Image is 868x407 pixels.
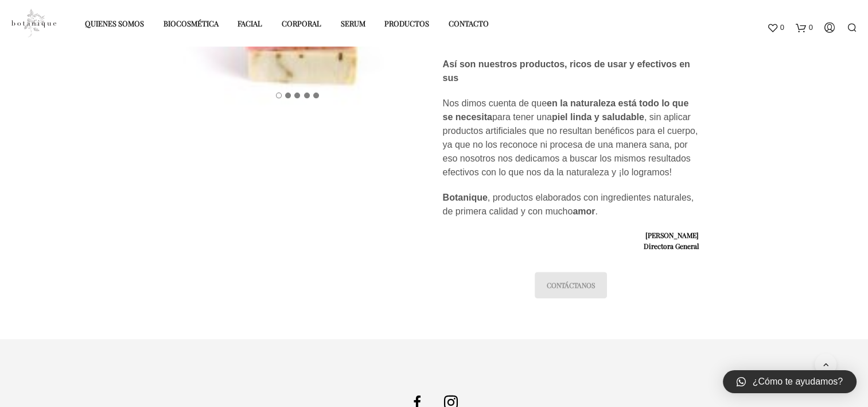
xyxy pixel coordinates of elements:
span: ¿Cómo te ayudamos? [753,375,843,389]
a: 0 [796,18,813,36]
strong: en la naturaleza está todo lo que se necesita [443,98,689,122]
span: 0 [809,18,813,36]
a: Biocosmética [155,14,227,33]
a: Contacto [440,14,497,33]
a: Corporal [273,14,330,33]
strong: piel linda y saludable [552,112,644,122]
span: 0 [780,18,784,36]
a: Productos [376,14,438,33]
strong: Así son nuestros productos, ricos de usar y efectivos en sus [443,59,690,83]
a: Facial [229,14,271,33]
img: Productos elaborados con ingredientes naturales [11,9,56,37]
a: 0 [767,18,784,36]
a: Quienes somos [76,14,153,33]
p: Nos dimos cuenta de que para tener una , sin aplicar productos artificiales que no resultan benéf... [443,97,699,179]
a: contáctanos [535,272,607,298]
h5: [PERSON_NAME] Directora General [443,230,699,251]
a: ¿Cómo te ayudamos? [723,370,857,393]
strong: amor [573,206,595,216]
p: , productos elaborados con ingredientes naturales, de primera calidad y con mucho . [443,191,699,218]
a: Serum [332,14,374,33]
strong: Botanique [443,193,488,202]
